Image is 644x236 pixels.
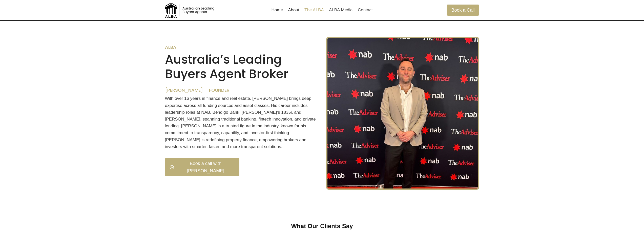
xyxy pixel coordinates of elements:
[176,160,235,175] span: Book a call with [PERSON_NAME]
[269,4,375,16] nav: Primary Navigation
[355,4,375,16] a: Contact
[302,4,326,16] a: The ALBA
[447,5,479,15] a: Book a Call
[269,4,285,16] a: Home
[165,158,240,176] a: Book a call with [PERSON_NAME]
[165,87,318,93] h6: [PERSON_NAME] – Founder
[165,95,318,150] p: With over 16 years in finance and real estate, [PERSON_NAME] brings deep expertise across all fun...
[285,4,302,16] a: About
[165,52,318,81] h2: Australia’s Leading Buyers Agent Broker
[326,4,355,16] a: ALBA Media
[165,3,216,18] img: Australian Leading Buyers Agents
[165,222,479,230] div: What Our Clients Say
[165,44,318,50] h6: ALBA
